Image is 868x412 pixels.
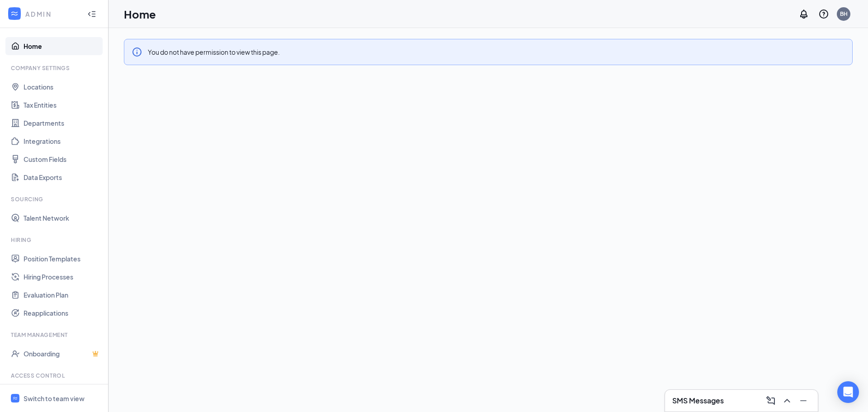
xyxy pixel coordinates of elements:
[132,47,142,57] svg: Info
[818,9,829,19] svg: QuestionInfo
[780,393,794,408] button: ChevronUp
[24,209,101,227] a: Talent Network
[24,345,101,363] a: OnboardingCrown
[24,96,101,114] a: Tax Entities
[124,6,156,22] h1: Home
[10,9,19,18] svg: WorkstreamLogo
[25,9,79,19] div: ADMIN
[765,395,776,406] svg: ComposeMessage
[798,395,809,406] svg: Minimize
[11,372,99,379] div: Access control
[11,331,99,339] div: Team Management
[24,394,85,403] div: Switch to team view
[24,78,101,96] a: Locations
[11,64,99,72] div: Company Settings
[24,286,101,304] a: Evaluation Plan
[24,168,101,186] a: Data Exports
[24,250,101,268] a: Position Templates
[840,10,848,18] div: BH
[24,37,101,55] a: Home
[87,9,96,19] svg: Collapse
[148,47,280,57] div: You do not have permission to view this page.
[24,132,101,150] a: Integrations
[24,114,101,132] a: Departments
[798,9,809,19] svg: Notifications
[11,236,99,244] div: Hiring
[24,268,101,286] a: Hiring Processes
[12,395,18,401] svg: WorkstreamLogo
[672,396,724,406] h3: SMS Messages
[24,304,101,322] a: Reapplications
[11,195,99,203] div: Sourcing
[782,395,793,406] svg: ChevronUp
[24,150,101,168] a: Custom Fields
[796,393,811,408] button: Minimize
[837,381,859,403] div: Open Intercom Messenger
[764,393,778,408] button: ComposeMessage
